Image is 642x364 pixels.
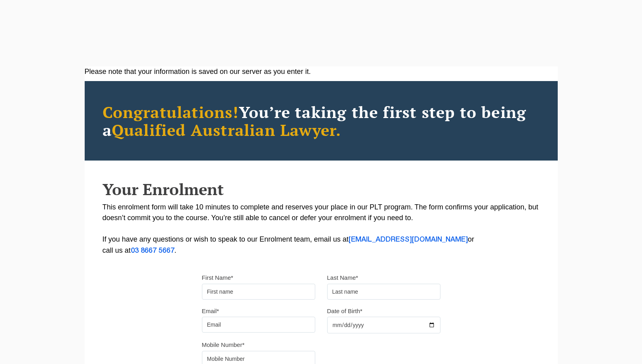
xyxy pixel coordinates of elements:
label: Last Name* [327,274,358,282]
a: 03 8667 5667 [131,248,175,254]
label: Email* [202,307,219,315]
p: This enrolment form will take 10 minutes to complete and reserves your place in our PLT program. ... [103,202,540,256]
div: Please note that your information is saved on our server as you enter it. [85,66,558,77]
input: Email [202,317,315,333]
h2: You’re taking the first step to being a [103,103,540,139]
span: Congratulations! [103,101,239,122]
a: [EMAIL_ADDRESS][DOMAIN_NAME] [349,236,468,243]
label: Date of Birth* [327,307,363,315]
input: Last name [327,284,440,300]
span: Qualified Australian Lawyer. [112,119,341,140]
label: First Name* [202,274,233,282]
h2: Your Enrolment [103,180,540,198]
input: First name [202,284,315,300]
label: Mobile Number* [202,341,245,349]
